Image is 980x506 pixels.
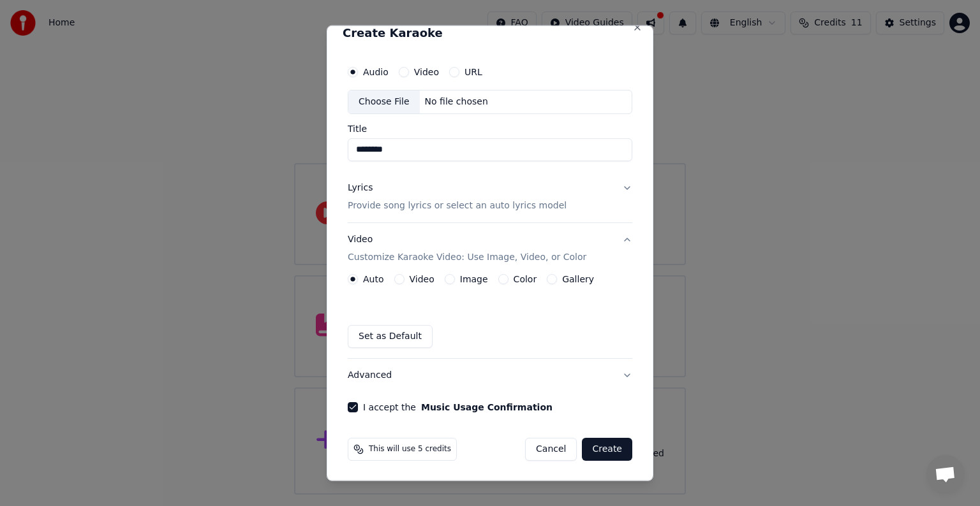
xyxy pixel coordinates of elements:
[414,68,439,76] label: Video
[410,275,434,284] label: Video
[525,438,577,461] button: Cancel
[348,199,567,212] p: Provide song lyrics or select an auto lyrics model
[348,124,632,133] label: Title
[420,96,493,108] div: No file chosen
[363,403,553,412] label: I accept the
[514,275,537,284] label: Color
[464,68,482,76] label: URL
[363,275,384,284] label: Auto
[562,275,594,284] label: Gallery
[348,359,632,392] button: Advanced
[348,223,632,274] button: VideoCustomize Karaoke Video: Use Image, Video, or Color
[348,182,373,194] div: Lyrics
[348,325,433,348] button: Set as Default
[348,251,586,264] p: Customize Karaoke Video: Use Image, Video, or Color
[421,403,553,412] button: I accept the
[348,171,632,222] button: LyricsProvide song lyrics or select an auto lyrics model
[348,90,420,113] div: Choose File
[582,438,632,461] button: Create
[369,444,451,454] span: This will use 5 credits
[348,274,632,358] div: VideoCustomize Karaoke Video: Use Image, Video, or Color
[460,275,488,284] label: Image
[363,68,389,76] label: Audio
[348,233,586,264] div: Video
[343,27,637,39] h2: Create Karaoke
